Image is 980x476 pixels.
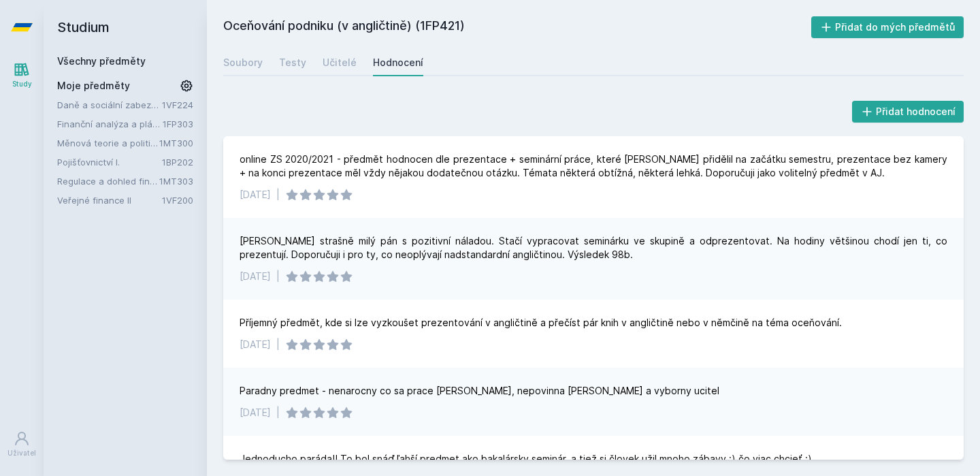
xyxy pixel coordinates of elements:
[3,54,41,96] a: Study
[240,270,271,283] div: [DATE]
[159,138,193,148] a: 1MT300
[240,406,271,419] div: [DATE]
[276,406,280,419] div: |
[7,448,36,458] div: Uživatel
[276,338,280,351] div: |
[162,99,193,110] a: 1VF224
[223,49,263,76] a: Soubory
[276,188,280,202] div: |
[57,98,162,112] a: Daně a sociální zabezpečení
[276,270,280,283] div: |
[240,316,842,330] div: Příjemný předmět, kde si lze vyzkoušet prezentování v angličtině a přečíst pár knih v angličtině ...
[57,155,162,169] a: Pojišťovnictví I.
[159,176,193,187] a: 1MT303
[162,195,193,206] a: 1VF200
[57,193,162,207] a: Veřejné finance II
[240,452,812,466] div: Jednoducho paráda!! To bol snáď ľahší predmet ako bakalársky seminár..a tiež si človek užil mnoho...
[57,117,163,131] a: Finanční analýza a plánování podniku
[279,56,306,69] div: Testy
[223,16,811,38] h2: Oceňování podniku (v angličtině) (1FP421)
[373,49,423,76] a: Hodnocení
[240,338,271,351] div: [DATE]
[57,55,146,67] a: Všechny předměty
[323,49,357,76] a: Učitelé
[162,157,193,168] a: 1BP202
[57,174,159,188] a: Regulace a dohled finančního systému
[57,136,159,150] a: Měnová teorie a politika
[852,101,964,123] button: Přidat hodnocení
[3,424,41,465] a: Uživatel
[811,16,964,38] button: Přidat do mých předmětů
[240,153,947,180] div: online ZS 2020/2021 - předmět hodnocen dle prezentace + seminární práce, které [PERSON_NAME] přid...
[223,56,263,69] div: Soubory
[240,384,719,398] div: Paradny predmet - nenarocny co sa prace [PERSON_NAME], nepovinna [PERSON_NAME] a vyborny ucitel
[323,56,357,69] div: Učitelé
[373,56,423,69] div: Hodnocení
[240,188,271,202] div: [DATE]
[240,234,947,261] div: [PERSON_NAME] strašně milý pán s pozitivní náladou. Stačí vypracovat seminárku ve skupině a odpre...
[12,79,32,89] div: Study
[163,118,193,129] a: 1FP303
[57,79,130,93] span: Moje předměty
[279,49,306,76] a: Testy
